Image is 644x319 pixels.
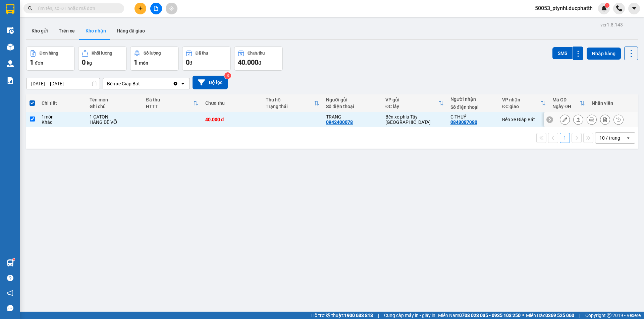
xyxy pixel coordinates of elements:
div: Người gửi [326,97,378,102]
div: Trạng thái [266,104,314,109]
span: đơn [35,60,43,66]
div: Tên món [90,97,140,102]
div: Đã thu [146,97,193,102]
button: 1 [560,133,570,143]
span: ⚪️ [522,314,524,317]
button: Chưa thu40.000đ [234,47,283,71]
span: Hỗ trợ kỹ thuật: [311,312,373,319]
span: copyright [607,313,611,318]
th: Toggle SortBy [499,94,549,112]
span: caret-down [631,5,637,11]
div: 40.000 đ [205,117,259,122]
div: 1 CATON [90,114,140,119]
div: 0843087080 [450,119,477,125]
div: 0942400078 [326,119,353,125]
button: aim [166,3,177,14]
div: Số lượng [144,51,161,56]
div: Bến xe Giáp Bát [107,80,140,87]
div: Người nhận [450,96,495,102]
div: Giao hàng [573,114,583,125]
div: Khác [42,119,83,125]
span: | [579,312,580,319]
span: 40.000 [238,58,258,66]
span: 1 [134,58,138,66]
button: Nhập hàng [587,48,621,60]
div: Chưa thu [205,100,259,106]
div: Đã thu [196,51,208,56]
img: warehouse-icon [7,44,14,51]
div: Chưa thu [248,51,265,56]
span: Miền Bắc [526,312,574,319]
button: caret-down [628,3,640,14]
div: Thu hộ [266,97,314,102]
svg: open [180,81,185,86]
div: VP gửi [385,97,438,102]
div: Đơn hàng [40,51,58,56]
img: icon-new-feature [601,5,607,11]
div: Khối lượng [92,51,112,56]
sup: 1 [605,3,609,8]
svg: Clear value [173,81,178,86]
strong: 0369 525 060 [545,313,574,318]
button: file-add [150,3,162,14]
span: món [139,60,148,66]
div: Ghi chú [90,104,140,109]
div: C THUỶ [450,114,495,119]
span: 50053_ptynhi.ducphatth [530,4,598,12]
strong: 1900 633 818 [344,313,373,318]
span: kg [87,60,92,66]
span: message [7,305,13,311]
span: đ [190,60,192,66]
span: question-circle [7,275,13,281]
span: Miền Nam [438,312,521,319]
button: Trên xe [53,23,80,39]
div: ĐC lấy [385,104,438,109]
div: ver 1.8.143 [600,21,623,28]
span: 0 [186,58,190,66]
div: Số điện thoại [326,104,378,109]
input: Selected Bến xe Giáp Bát. [141,80,141,87]
button: Bộ lọc [193,76,228,89]
div: Ngày ĐH [552,104,580,109]
div: VP nhận [502,97,540,102]
button: Khối lượng0kg [78,47,127,71]
sup: 3 [224,72,231,79]
button: Kho gửi [26,23,53,39]
div: 1 món [42,114,83,119]
div: HTTT [146,104,193,109]
div: 10 / trang [599,135,620,141]
span: Cung cấp máy in - giấy in: [384,312,436,319]
span: aim [169,6,174,11]
button: Hàng đã giao [111,23,150,39]
img: logo-vxr [6,4,14,14]
th: Toggle SortBy [262,94,323,112]
th: Toggle SortBy [143,94,202,112]
div: HÀNG DỄ VỠ [90,119,140,125]
input: Select a date range. [26,78,100,89]
button: Đơn hàng1đơn [26,47,75,71]
sup: 1 [13,258,15,260]
span: notification [7,290,13,296]
button: SMS [552,47,573,59]
div: Chi tiết [42,100,83,106]
img: phone-icon [616,5,622,11]
th: Toggle SortBy [549,94,588,112]
div: Mã GD [552,97,580,102]
img: warehouse-icon [7,60,14,67]
div: TRANG [326,114,378,119]
th: Toggle SortBy [382,94,447,112]
span: đ [258,60,261,66]
div: Bến xe Giáp Bát [502,117,546,122]
span: 0 [82,58,86,66]
svg: open [626,135,631,141]
span: search [28,6,33,11]
span: file-add [154,6,158,11]
div: Nhân viên [592,100,634,106]
button: plus [135,3,146,14]
div: Sửa đơn hàng [560,114,570,125]
button: Đã thu0đ [182,47,231,71]
img: warehouse-icon [7,259,14,266]
button: Số lượng1món [130,47,179,71]
div: ĐC giao [502,104,540,109]
img: solution-icon [7,77,14,84]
